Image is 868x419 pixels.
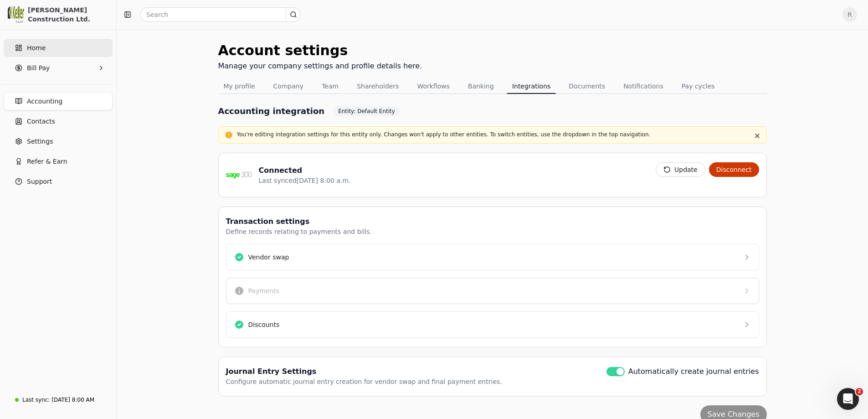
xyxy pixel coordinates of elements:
[259,165,351,176] div: Connected
[4,92,113,110] a: Accounting
[248,286,280,296] div: Payments
[4,39,113,57] a: Home
[268,79,309,93] button: Company
[411,79,455,93] button: Workflows
[218,105,325,117] h1: Accounting integration
[218,61,422,72] div: Manage your company settings and profile details here.
[507,79,556,93] button: Integrations
[4,59,113,77] button: Bill Pay
[51,396,94,404] div: [DATE] 8:00 AM
[4,112,113,130] a: Contacts
[709,162,759,177] button: Disconnect
[27,137,53,146] span: Settings
[27,117,55,126] span: Contacts
[259,176,351,186] div: Last synced [DATE] 8:00 a.m.
[218,40,422,61] div: Account settings
[4,132,113,150] a: Settings
[837,388,859,410] iframe: Intercom live chat
[856,388,863,395] span: 2
[351,79,404,93] button: Shareholders
[226,311,759,338] button: Discounts
[27,97,62,106] span: Accounting
[248,253,289,262] div: Vendor swap
[606,367,625,376] button: Automatically create journal entries
[237,130,748,139] p: You're editing integration settings for this entity only. Changes won't apply to other entities. ...
[27,157,67,166] span: Refer & Earn
[218,79,767,94] nav: Tabs
[462,79,499,93] button: Banking
[656,162,705,177] button: Update
[226,244,759,270] button: Vendor swap
[628,366,759,377] label: Automatically create journal entries
[27,63,50,73] span: Bill Pay
[563,79,611,93] button: Documents
[316,79,344,93] button: Team
[338,107,395,115] span: Entity: Default Entity
[842,7,857,22] button: R
[218,79,261,93] button: My profile
[676,79,720,93] button: Pay cycles
[226,366,502,377] div: Journal Entry Settings
[226,278,759,304] button: Payments
[27,177,52,186] span: Support
[22,396,50,404] div: Last sync:
[8,6,24,23] img: 0537828a-cf49-447f-a6d3-a322c667907b.png
[4,172,113,191] button: Support
[140,7,301,22] input: Search
[4,152,113,171] button: Refer & Earn
[4,392,113,408] a: Last sync:[DATE] 8:00 AM
[27,43,46,53] span: Home
[28,5,108,24] div: [PERSON_NAME] Construction Ltd.
[618,79,669,93] button: Notifications
[248,320,280,330] div: Discounts
[226,216,372,227] div: Transaction settings
[226,377,502,387] div: Configure automatic journal entry creation for vendor swap and final payment entries.
[226,227,372,237] div: Define records relating to payments and bills.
